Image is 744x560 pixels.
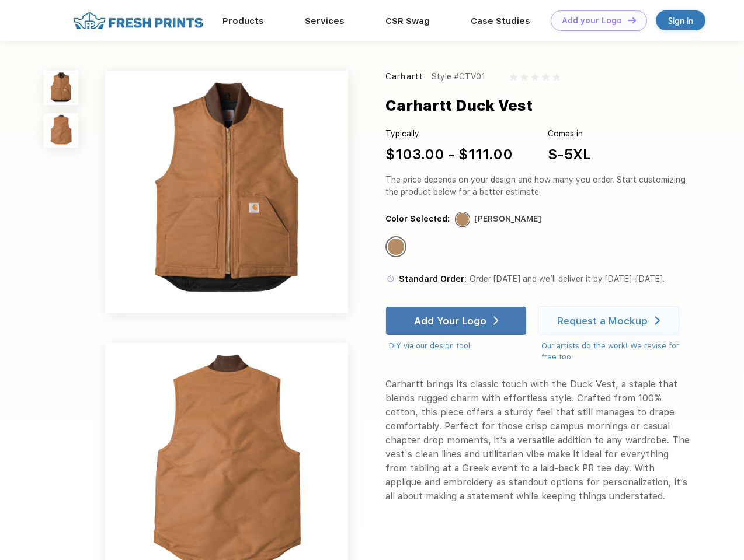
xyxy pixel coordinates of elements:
div: Our artists do the work! We revise for free too. [541,340,690,363]
div: Color Selected: [385,213,450,225]
img: gray_star.svg [553,73,560,80]
div: Carhartt Duck Vest [385,94,533,117]
div: [PERSON_NAME] [474,213,541,225]
img: gray_star.svg [521,73,528,80]
div: DIY via our design tool. [389,340,527,352]
div: Sign in [668,14,693,27]
div: $103.00 - $111.00 [385,144,513,165]
div: S-5XL [548,144,591,165]
div: Carhartt [385,71,423,83]
img: func=resize&h=100 [44,71,78,105]
span: Standard Order: [399,274,467,283]
div: Comes in [548,128,591,140]
div: Add your Logo [562,16,622,26]
div: Add Your Logo [414,315,486,327]
div: Carhartt brings its classic touch with the Duck Vest, a staple that blends rugged charm with effo... [385,377,690,503]
div: Typically [385,128,513,140]
img: white arrow [655,316,660,325]
span: Order [DATE] and we’ll deliver it by [DATE]–[DATE]. [470,274,665,283]
a: Sign in [656,10,705,30]
a: Products [222,16,264,26]
div: The price depends on your design and how many you order. Start customizing the product below for ... [385,174,690,198]
div: Request a Mockup [557,315,648,327]
img: func=resize&h=640 [105,71,348,313]
div: Carhartt Brown [388,239,404,255]
img: func=resize&h=100 [44,113,78,148]
img: white arrow [493,316,499,325]
img: standard order [385,274,396,284]
div: Style #CTV01 [432,71,485,83]
img: DT [628,17,636,23]
img: gray_star.svg [510,73,517,80]
img: gray_star.svg [531,73,538,80]
img: gray_star.svg [542,73,549,80]
img: fo%20logo%202.webp [69,10,207,31]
